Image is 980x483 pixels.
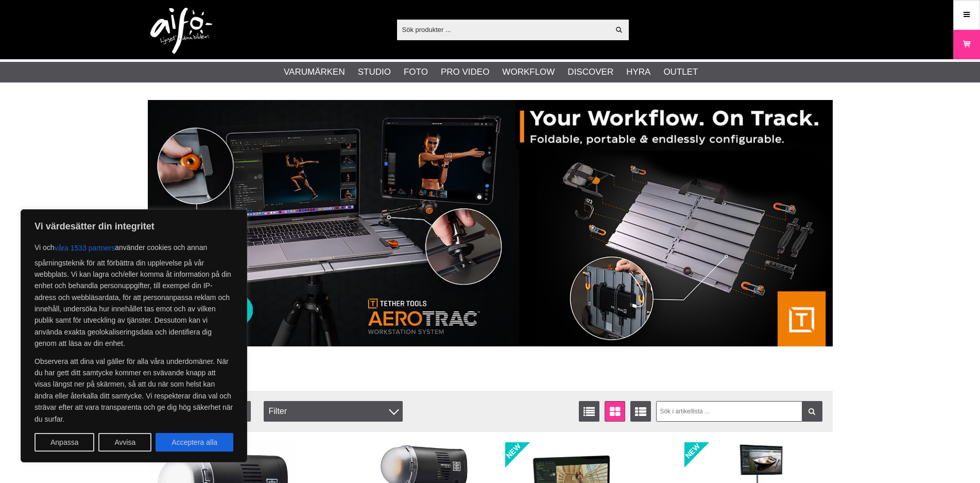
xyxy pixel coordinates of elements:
[568,65,613,79] a: Discover
[35,433,94,452] button: Anpassa
[35,220,233,232] p: Vi värdesätter din integritet
[264,401,403,422] div: Filter
[148,100,833,346] img: Annons:007 banner-header-aerotrac-1390x500.jpg
[150,8,212,54] img: logo.png
[55,239,115,257] button: våra 1533 partners
[35,356,233,425] p: Observera att dina val gäller för alla våra underdomäner. När du har gett ditt samtycke kommer en...
[605,401,625,422] a: Fönstervisning
[35,239,233,349] p: Vi och använder cookies och annan spårningsteknik för att förbättra din upplevelse på vår webbpla...
[98,433,151,452] button: Avvisa
[21,209,247,462] div: Vi värdesätter din integritet
[358,65,391,79] a: Studio
[404,65,428,79] a: Foto
[502,65,555,79] a: Workflow
[156,433,233,452] button: Acceptera alla
[397,22,610,37] input: Sök produkter ...
[663,65,698,79] a: Outlet
[630,401,651,422] a: Utökad listvisning
[284,65,345,79] a: Varumärken
[579,401,599,422] a: Listvisning
[441,65,489,79] a: Pro Video
[802,401,822,422] a: Filtrera
[656,401,822,422] input: Sök i artikellista ...
[626,65,650,79] a: Hyra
